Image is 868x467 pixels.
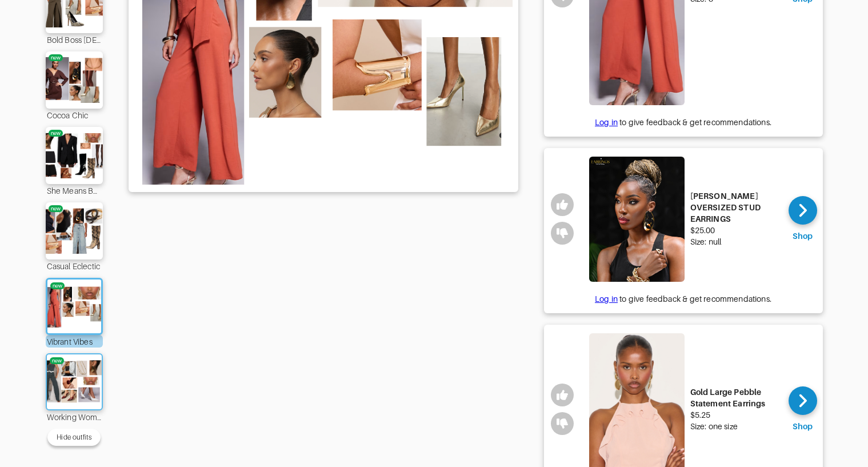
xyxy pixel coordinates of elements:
[595,118,618,127] a: Log in
[43,360,105,404] img: Outfit Working Woman
[46,33,103,46] div: Bold Boss [DEMOGRAPHIC_DATA]
[690,421,780,432] div: Size: one size
[42,57,107,103] img: Outfit Cocoa Chic
[46,335,103,348] div: Vibrant Vibes
[51,54,61,61] div: new
[57,432,91,442] div: Hide outfits
[52,357,62,364] div: new
[47,429,101,446] button: Hide outfits
[589,157,685,282] img: AMY OVERSIZED STUD EARRINGS
[789,196,817,242] a: Shop
[544,117,823,128] div: to give feedback & get recommendations.
[51,130,61,137] div: new
[595,294,618,304] a: Log in
[46,109,103,121] div: Cocoa Chic
[51,205,61,212] div: new
[42,133,107,178] img: Outfit She Means Business
[690,190,780,225] div: [PERSON_NAME] OVERSIZED STUD EARRINGS
[789,386,817,432] a: Shop
[690,409,780,421] div: $5.25
[53,282,63,289] div: new
[690,236,780,248] div: Size: null
[46,184,103,197] div: She Means Business
[690,225,780,236] div: $25.00
[46,260,103,272] div: Casual Eclectic
[690,386,780,409] div: Gold Large Pebble Statement Earrings
[42,208,107,254] img: Outfit Casual Eclectic
[544,293,823,305] div: to give feedback & get recommendations.
[793,230,813,242] div: Shop
[46,410,103,423] div: Working Woman
[44,285,104,328] img: Outfit Vibrant Vibes
[793,421,813,432] div: Shop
